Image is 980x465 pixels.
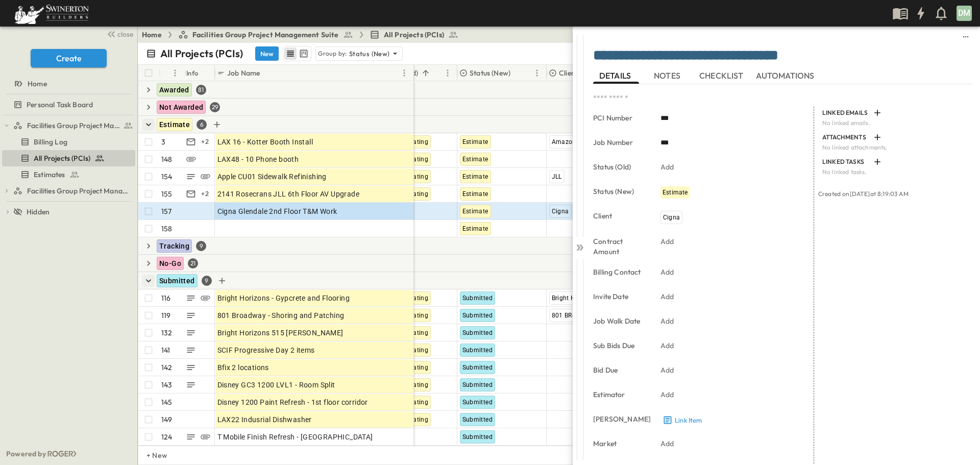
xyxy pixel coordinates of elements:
[28,79,47,89] span: Home
[593,236,646,257] p: Contract Amount
[512,67,524,79] button: Sort
[462,225,488,232] span: Estimate
[159,120,190,129] span: Estimate
[349,48,390,59] p: Status (New)
[160,46,243,61] p: All Projects (PCIs)
[822,143,966,152] p: No linked attachments.
[161,137,165,147] p: 3
[217,432,373,442] span: T Mobile Finish Refresh - [GEOGRAPHIC_DATA]
[462,295,493,302] span: Submitted
[211,118,223,131] button: Add Row in Group
[217,345,315,355] span: SCIF Progressive Day 2 items
[699,71,746,80] span: CHECKLIST
[159,242,189,250] span: Tracking
[262,67,273,79] button: Sort
[217,362,269,373] span: Bfix 2 locations
[12,3,91,24] img: 6c363589ada0b36f064d841b69d3a419a338230e66bb0a533688fa5cc3e9e735.png
[227,68,260,78] p: Job Name
[283,46,311,61] div: table view
[217,414,312,425] span: LAX22 Indusrial Dishwasher
[660,438,674,449] p: Add
[756,71,817,80] span: AUTOMATIONS
[822,168,966,176] p: No linked tasks.
[599,71,633,80] span: DETAILS
[217,310,345,321] span: 801 Broadway - Shoring and Patching
[161,362,173,373] p: 142
[142,30,162,40] a: Home
[818,190,909,198] span: Created on [DATE] at 8:19:03 AM
[462,381,493,388] span: Submitted
[192,30,339,40] span: Facilities Group Project Management Suite
[2,166,135,183] div: test
[660,389,674,400] p: Add
[196,85,206,95] div: 81
[442,67,454,79] button: Menu
[462,364,493,371] span: Submitted
[593,389,646,400] p: Estimator
[188,258,198,268] div: 21
[2,96,135,113] div: test
[197,119,207,130] div: 6
[217,328,344,338] span: Bright Horizons 515 [PERSON_NAME]
[462,138,488,145] span: Estimate
[217,154,299,164] span: LAX48 - 10 Phone booth
[199,188,211,200] div: + 2
[593,438,646,449] p: Market
[957,6,972,21] div: DM
[159,65,184,81] div: #
[159,259,181,267] span: No-Go
[161,310,171,321] p: 119
[142,30,464,40] nav: breadcrumbs
[593,365,646,375] p: Bid Due
[217,380,335,390] span: Disney GC3 1200 LVL1 - Room Split
[217,397,368,407] span: Disney 1200 Paint Refresh - 1st floor corridor
[675,415,702,425] p: Link Item
[663,214,680,221] span: Cigna
[660,236,674,247] p: Add
[27,120,120,131] span: Facilities Group Project Management Suite
[384,30,444,40] span: All Projects (PCIs)
[161,154,173,164] p: 148
[217,189,360,199] span: 2141 Rosecrans JLL 6th Floor AV Upgrade
[660,267,674,277] p: Add
[2,117,135,134] div: test
[117,29,133,39] span: close
[217,293,350,303] span: Bright Horizons - Gypcrete and Flooring
[462,190,488,198] span: Estimate
[34,137,67,147] span: Billing Log
[161,189,173,199] p: 155
[217,137,313,147] span: LAX 16 - Kotter Booth Install
[196,241,206,251] div: 9
[161,224,173,234] p: 158
[462,347,493,354] span: Submitted
[470,68,510,78] p: Status (New)
[199,136,211,148] div: + 2
[161,414,173,425] p: 149
[462,433,493,440] span: Submitted
[2,134,135,150] div: test
[593,291,646,302] p: Invite Date
[184,65,215,81] div: Info
[161,380,173,390] p: 143
[531,67,543,79] button: Menu
[462,329,493,336] span: Submitted
[169,67,181,79] button: Menu
[27,100,93,110] span: Personal Task Board
[660,340,674,351] p: Add
[202,276,212,286] div: 9
[27,207,50,217] span: Hidden
[34,153,90,163] span: All Projects (PCIs)
[660,316,674,326] p: Add
[593,316,646,326] p: Job Walk Date
[462,312,493,319] span: Submitted
[2,150,135,166] div: test
[161,432,173,442] p: 124
[660,162,674,172] p: Add
[593,414,646,424] p: [PERSON_NAME]
[161,345,170,355] p: 141
[593,211,646,221] p: Client
[186,59,199,87] div: Info
[159,103,203,111] span: Not Awarded
[161,293,171,303] p: 116
[217,206,337,216] span: Cigna Glendale 2nd Floor T&M Work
